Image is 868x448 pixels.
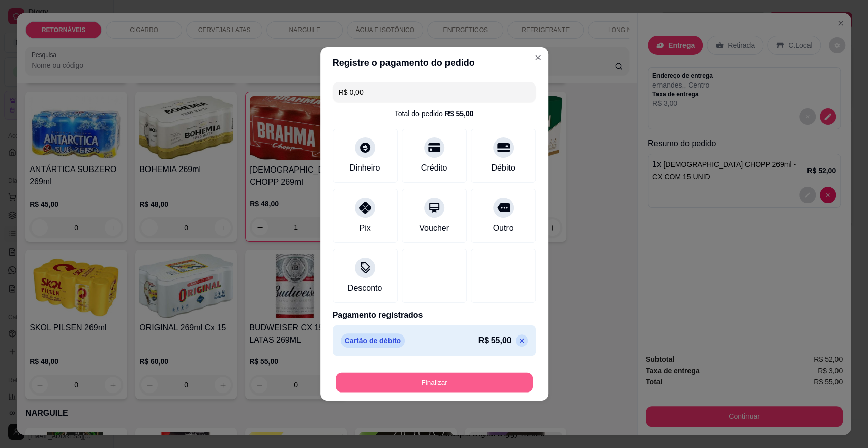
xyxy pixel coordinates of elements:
[359,222,370,234] div: Pix
[320,47,548,78] header: Registre o pagamento do pedido
[491,162,515,174] div: Débito
[530,49,546,66] button: Close
[395,108,474,119] div: Total do pedido
[339,82,530,102] input: Ex.: hambúrguer de cordeiro
[336,373,533,393] button: Finalizar
[341,333,405,348] p: Cartão de débito
[348,282,382,294] div: Desconto
[419,222,449,234] div: Voucher
[445,108,474,119] div: R$ 55,00
[493,222,513,234] div: Outro
[350,162,380,174] div: Dinheiro
[333,309,536,321] p: Pagamento registrados
[421,162,447,174] div: Crédito
[478,334,512,347] p: R$ 55,00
